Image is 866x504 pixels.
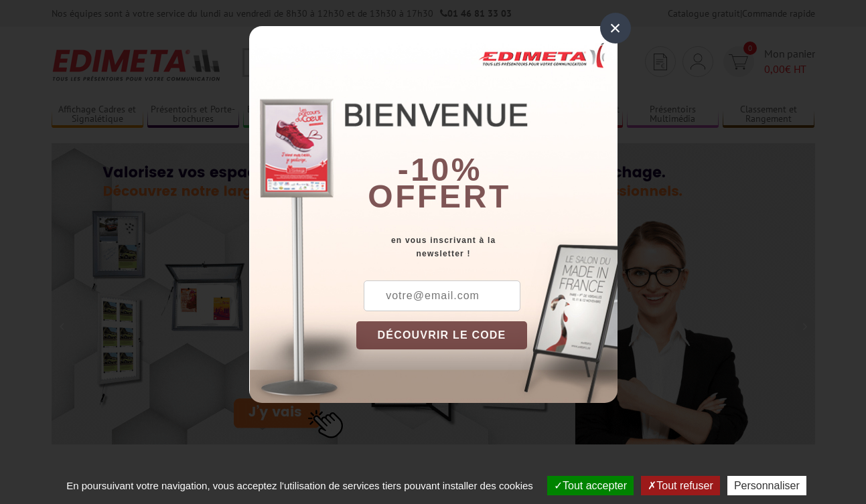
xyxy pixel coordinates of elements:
button: Personnaliser (fenêtre modale) [727,476,806,495]
font: offert [368,179,511,214]
button: Tout refuser [641,476,719,495]
input: votre@email.com [364,280,520,311]
div: en vous inscrivant à la newsletter ! [356,234,618,260]
button: DÉCOUVRIR LE CODE [356,321,528,349]
b: -10% [398,152,482,187]
div: × [600,13,631,44]
button: Tout accepter [547,476,634,495]
span: En poursuivant votre navigation, vous acceptez l'utilisation de services tiers pouvant installer ... [60,480,540,491]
